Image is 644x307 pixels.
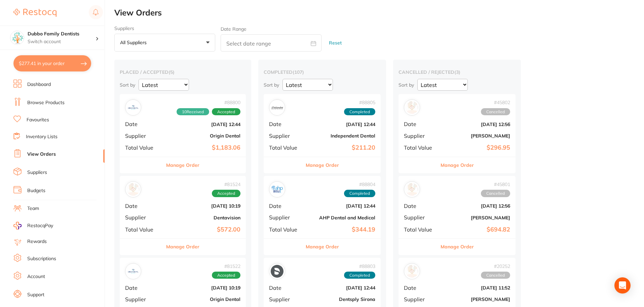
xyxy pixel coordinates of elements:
span: Received [177,108,209,116]
b: [DATE] 12:56 [443,122,510,127]
span: Date [269,285,303,291]
b: [DATE] 12:44 [308,203,375,209]
b: [DATE] 12:44 [308,285,375,290]
span: Total Value [125,145,162,151]
span: Date [404,285,438,291]
a: Budgets [27,187,45,194]
span: Total Value [404,226,438,233]
span: Cancelled [481,108,510,116]
span: Supplier [404,133,438,139]
span: Date [269,121,303,127]
a: Team [27,205,39,212]
p: Sort by [264,82,279,88]
span: Supplier [125,133,162,139]
button: Reset [327,34,344,52]
span: Date [269,203,303,209]
span: Accepted [212,108,240,116]
b: Origin Dental [167,297,240,302]
h2: cancelled / rejected ( 3 ) [399,69,516,75]
span: Supplier [404,296,438,302]
button: Manage Order [441,157,474,173]
span: Completed [344,190,375,197]
b: $572.00 [167,226,240,233]
span: Total Value [269,145,303,151]
h4: Dubbo Family Dentists [28,31,96,37]
img: Dentavision [127,183,140,196]
span: RestocqPay [27,222,53,229]
a: Suppliers [27,169,47,176]
b: [PERSON_NAME] [443,297,510,302]
span: Total Value [404,145,438,151]
label: Suppliers [114,26,215,31]
img: Independent Dental [271,101,283,114]
span: Completed [344,272,375,279]
img: Adam Dental [406,101,418,114]
span: # 88805 [344,100,375,105]
img: Origin Dental [127,265,140,278]
a: Browse Products [27,99,65,106]
a: Support [27,291,44,298]
span: Accepted [212,190,240,197]
h2: placed / accepted ( 5 ) [120,69,246,75]
button: $277.41 in your order [13,55,91,71]
b: $694.82 [443,226,510,233]
div: Origin Dental#8880010ReceivedAcceptedDate[DATE] 12:44SupplierOrigin DentalTotal Value$1,183.06Man... [120,94,246,173]
span: Supplier [125,214,162,220]
span: Date [125,285,162,291]
a: Subscriptions [27,255,56,262]
b: [DATE] 12:44 [167,122,240,127]
button: All suppliers [114,34,215,52]
p: Switch account [28,38,96,45]
b: [DATE] 12:44 [308,122,375,127]
button: Manage Order [441,239,474,255]
p: Sort by [120,82,135,88]
a: Rewards [27,238,47,245]
a: Account [27,273,45,280]
span: Total Value [269,226,303,233]
p: All suppliers [120,39,149,45]
a: Favourites [27,117,49,123]
b: $1,183.06 [167,144,240,151]
button: Manage Order [166,239,199,255]
img: Henry Schein Halas [406,183,418,196]
b: [PERSON_NAME] [443,133,510,139]
span: Date [404,121,438,127]
button: Manage Order [166,157,199,173]
b: [DATE] 10:19 [167,203,240,209]
label: Date Range [221,26,247,32]
img: RestocqPay [13,222,22,229]
a: RestocqPay [13,222,53,229]
img: Dentsply Sirona [271,265,283,278]
span: Cancelled [481,190,510,197]
span: # 45801 [481,182,510,187]
a: Restocq Logo [13,5,56,21]
a: Inventory Lists [26,133,58,140]
b: [PERSON_NAME] [443,215,510,220]
span: Supplier [269,296,303,302]
span: # 88800 [177,100,240,105]
span: Supplier [269,133,303,139]
b: [DATE] 12:56 [443,203,510,209]
span: # 81524 [212,182,240,187]
span: Supplier [125,296,162,302]
span: Supplier [269,214,303,220]
img: AHP Dental and Medical [271,183,283,196]
button: Manage Order [306,157,339,173]
span: # 88804 [344,182,375,187]
span: Cancelled [481,272,510,279]
span: # 45802 [481,100,510,105]
span: Date [125,203,162,209]
input: Select date range [221,34,321,52]
b: Independent Dental [308,133,375,139]
h2: View Orders [114,8,644,18]
span: Date [404,203,438,209]
h2: completed ( 107 ) [264,69,381,75]
button: Manage Order [306,239,339,255]
img: Dubbo Family Dentists [10,31,24,44]
a: View Orders [27,151,56,158]
p: Sort by [399,82,414,88]
b: Dentsply Sirona [308,297,375,302]
b: $211.20 [308,144,375,151]
img: Origin Dental [127,101,140,114]
b: Dentavision [167,215,240,220]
